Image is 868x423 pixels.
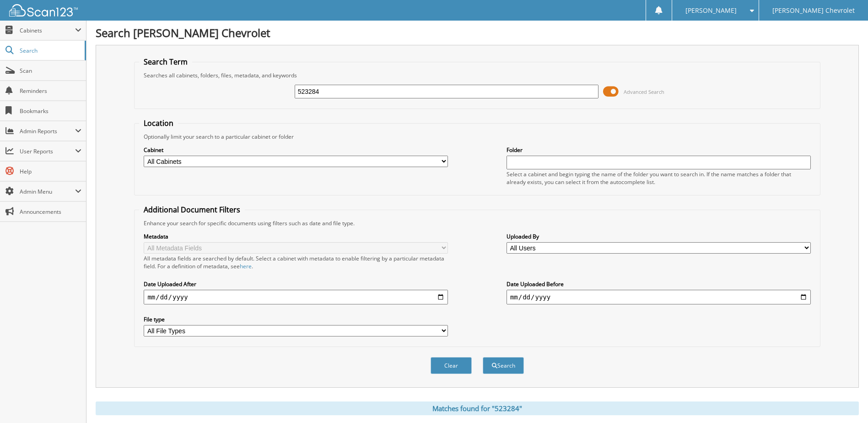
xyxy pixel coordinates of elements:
[772,8,855,13] span: [PERSON_NAME] Chevrolet
[20,208,81,216] span: Announcements
[507,233,811,240] label: Uploaded By
[144,255,448,270] div: All metadata fields are searched by default. Select a cabinet with metadata to enable filtering b...
[483,357,524,374] button: Search
[240,262,252,270] a: here
[20,107,81,115] span: Bookmarks
[139,219,815,227] div: Enhance your search for specific documents using filters such as date and file type.
[507,280,811,288] label: Date Uploaded Before
[96,401,859,415] div: Matches found for "523284"
[20,147,75,155] span: User Reports
[144,315,448,323] label: File type
[139,118,178,128] legend: Location
[507,290,811,304] input: end
[144,280,448,288] label: Date Uploaded After
[20,27,75,34] span: Cabinets
[685,8,737,13] span: [PERSON_NAME]
[139,71,815,79] div: Searches all cabinets, folders, files, metadata, and keywords
[144,146,448,154] label: Cabinet
[20,188,75,195] span: Admin Menu
[20,87,81,95] span: Reminders
[20,47,80,54] span: Search
[139,57,192,67] legend: Search Term
[624,88,664,95] span: Advanced Search
[139,205,245,215] legend: Additional Document Filters
[431,357,472,374] button: Clear
[20,168,81,175] span: Help
[144,290,448,304] input: start
[20,127,75,135] span: Admin Reports
[20,67,81,75] span: Scan
[507,170,811,186] div: Select a cabinet and begin typing the name of the folder you want to search in. If the name match...
[96,25,859,40] h1: Search [PERSON_NAME] Chevrolet
[144,233,448,240] label: Metadata
[9,4,78,16] img: scan123-logo-white.svg
[139,133,815,141] div: Optionally limit your search to a particular cabinet or folder
[507,146,811,154] label: Folder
